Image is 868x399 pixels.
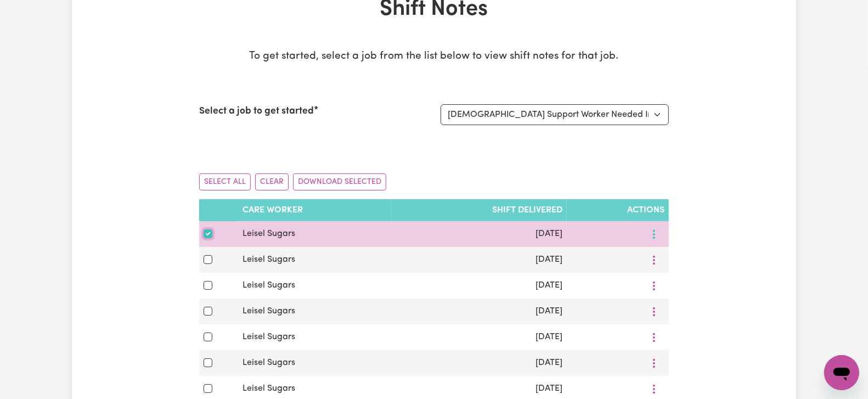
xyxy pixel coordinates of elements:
th: Shift delivered [391,199,566,221]
span: Leisel Sugars [243,229,295,238]
td: [DATE] [391,247,566,273]
td: [DATE] [391,273,566,299]
span: Leisel Sugars [243,307,295,316]
button: Download Selected [293,173,386,190]
button: More options [644,226,664,243]
td: [DATE] [391,350,566,376]
td: [DATE] [391,299,566,324]
span: Leisel Sugars [243,281,295,290]
button: More options [644,329,664,346]
button: More options [644,380,664,397]
span: Leisel Sugars [243,333,295,341]
button: Clear [255,173,289,190]
span: Care Worker [243,206,303,215]
button: More options [644,355,664,372]
p: To get started, select a job from the list below to view shift notes for that job. [199,49,669,65]
span: Leisel Sugars [243,384,295,393]
td: [DATE] [391,221,566,247]
span: Leisel Sugars [243,358,295,367]
button: Select All [199,173,251,190]
button: More options [644,303,664,320]
td: [DATE] [391,324,566,350]
iframe: Button to launch messaging window [824,355,859,390]
label: Select a job to get started [199,104,314,119]
button: More options [644,277,664,294]
span: Leisel Sugars [243,255,295,264]
th: Actions [567,199,669,221]
button: More options [644,251,664,268]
